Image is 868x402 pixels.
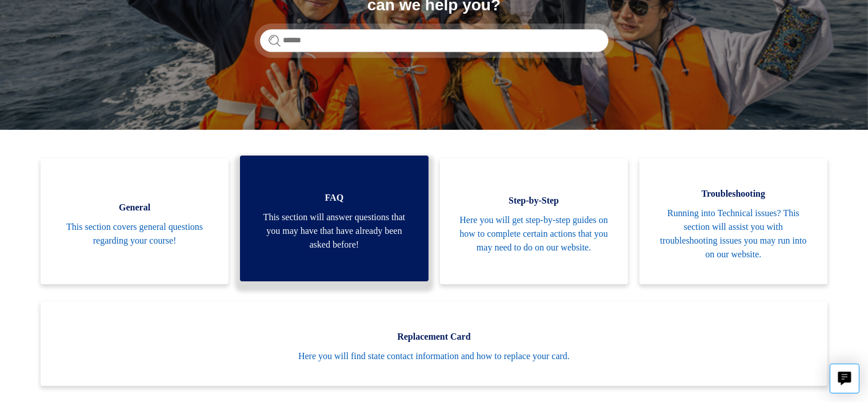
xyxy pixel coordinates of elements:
span: Here you will get step-by-step guides on how to complete certain actions that you may need to do ... [457,213,611,254]
span: This section will answer questions that you may have that have already been asked before! [257,210,411,252]
span: Step-by-Step [457,194,611,208]
a: Replacement Card Here you will find state contact information and how to replace your card. [41,301,827,386]
a: Troubleshooting Running into Technical issues? This section will assist you with troubleshooting ... [639,158,827,284]
a: General This section covers general questions regarding your course! [41,158,229,284]
span: Replacement Card [58,330,810,344]
span: General [58,201,211,214]
a: Step-by-Step Here you will get step-by-step guides on how to complete certain actions that you ma... [440,158,628,284]
span: Running into Technical issues? This section will assist you with troubleshooting issues you may r... [657,206,810,261]
span: FAQ [257,191,411,205]
a: FAQ This section will answer questions that you may have that have already been asked before! [240,156,428,281]
button: Live chat [830,364,859,393]
span: Troubleshooting [657,187,810,201]
span: This section covers general questions regarding your course! [58,220,211,248]
span: Here you will find state contact information and how to replace your card. [58,349,810,363]
input: Search [260,29,609,52]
